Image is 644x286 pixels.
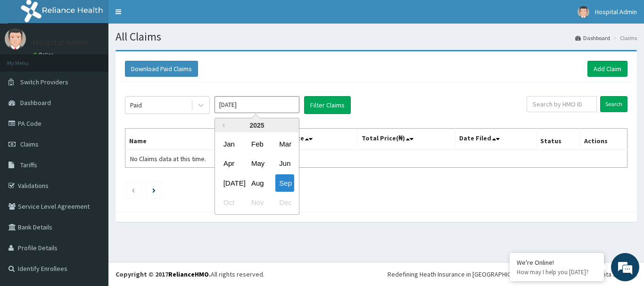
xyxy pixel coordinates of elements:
input: Search [600,96,627,112]
span: Tariffs [20,161,37,169]
img: User Image [5,28,26,49]
div: Choose January 2025 [220,135,239,153]
div: Choose March 2025 [275,135,294,153]
span: Switch Providers [20,78,68,86]
span: No Claims data at this time. [130,155,206,163]
div: Choose April 2025 [220,155,239,172]
li: Claims [611,34,637,42]
span: Hospital Admin [595,8,637,16]
h1: All Claims [116,31,637,43]
a: Dashboard [575,34,610,42]
input: Search by HMO ID [527,96,597,112]
div: Redefining Heath Insurance in [GEOGRAPHIC_DATA] using Telemedicine and Data Science! [388,270,637,279]
th: Total Price(₦) [357,129,455,150]
footer: All rights reserved. [108,262,644,286]
div: Choose May 2025 [248,155,266,172]
div: We're Online! [517,258,597,267]
a: Next page [152,186,156,194]
div: Choose February 2025 [248,135,266,153]
input: Select Month and Year [215,96,299,113]
div: Choose August 2025 [248,174,266,192]
a: Previous page [131,186,135,194]
div: Choose June 2025 [275,155,294,172]
span: Dashboard [20,98,51,107]
th: Status [537,129,580,150]
th: Actions [580,129,627,150]
div: Paid [130,100,142,110]
div: month 2025-09 [215,134,299,212]
th: Name [125,129,252,150]
p: How may I help you today? [517,268,597,276]
p: Hospital Admin [33,38,89,47]
button: Previous Year [220,123,224,128]
button: Filter Claims [304,96,351,114]
a: Add Claim [587,61,627,77]
div: Choose September 2025 [275,174,294,192]
th: Date Filed [455,129,537,150]
img: User Image [578,6,589,18]
strong: Copyright © 2017 . [116,270,211,278]
div: Choose July 2025 [220,174,239,192]
a: Online [33,51,56,58]
a: RelianceHMO [168,270,209,278]
button: Download Paid Claims [125,61,198,77]
span: Claims [20,140,39,148]
div: 2025 [215,118,299,132]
